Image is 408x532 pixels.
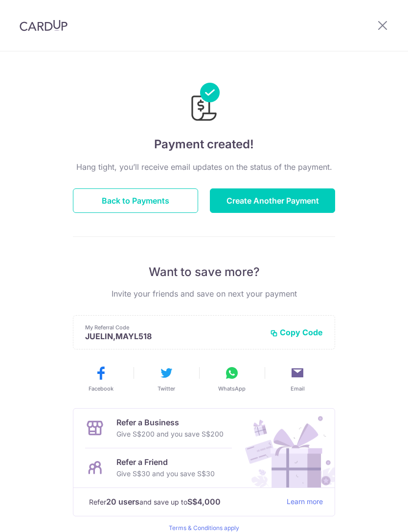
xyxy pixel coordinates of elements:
button: Facebook [72,365,130,393]
button: Copy Code [270,327,323,337]
span: Email [291,385,305,393]
button: Email [269,365,326,393]
p: Hang tight, you’ll receive email updates on the status of the payment. [73,161,335,173]
p: Invite your friends and save on next your payment [73,288,335,300]
span: Twitter [158,385,175,393]
p: Give S$30 and you save S$30 [116,468,215,480]
span: Facebook [89,385,113,393]
p: Want to save more? [73,264,335,280]
a: Learn more [287,496,323,508]
p: JUELIN,MAYL518 [85,331,262,341]
p: Give S$200 and you save S$200 [116,428,224,440]
h4: Payment created! [73,136,335,153]
img: Payments [188,83,220,124]
strong: S$4,000 [187,496,221,508]
strong: 20 users [106,496,139,508]
p: Refer and save up to [89,496,279,508]
button: Twitter [137,365,195,393]
span: WhatsApp [218,385,246,393]
button: Create Another Payment [210,188,335,213]
button: Back to Payments [73,188,198,213]
p: Refer a Friend [116,456,215,468]
a: Terms & Conditions apply [169,524,239,532]
p: Refer a Business [116,416,224,428]
img: CardUp [20,20,68,31]
p: My Referral Code [85,324,262,331]
button: WhatsApp [203,365,261,393]
img: Refer [236,409,335,487]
